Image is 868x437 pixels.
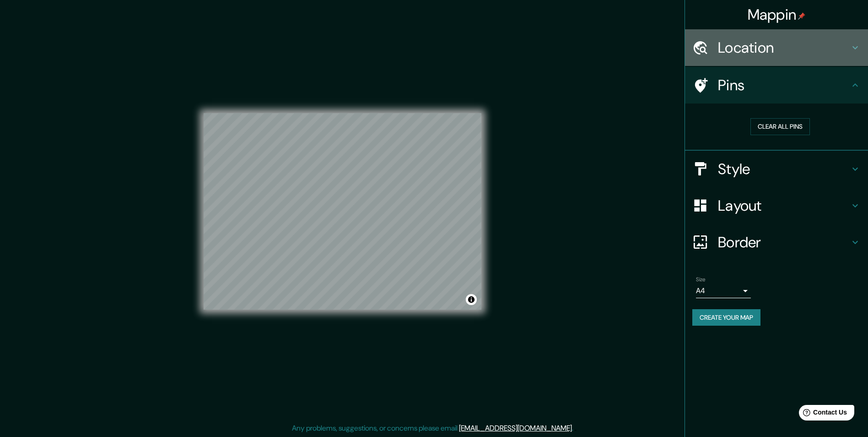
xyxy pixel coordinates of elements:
iframe: Help widget launcher [787,401,858,427]
h4: Border [718,233,850,251]
h4: Mappin [748,5,806,24]
label: Size [696,275,706,283]
h4: Style [718,160,850,178]
h4: Pins [718,76,850,94]
h4: Layout [718,197,850,215]
div: Border [685,224,868,261]
canvas: Map [204,113,481,310]
div: Pins [685,67,868,104]
button: Create your map [692,309,760,326]
button: Toggle attribution [466,294,477,305]
div: . [573,423,575,434]
div: Style [685,151,868,187]
div: Layout [685,187,868,224]
div: . [575,423,577,434]
p: Any problems, suggestions, or concerns please email . [292,423,573,434]
button: Clear all pins [750,118,810,135]
div: A4 [696,284,751,298]
div: Location [685,29,868,66]
a: [EMAIL_ADDRESS][DOMAIN_NAME] [459,423,572,433]
img: pin-icon.png [798,12,805,20]
h4: Location [718,38,850,57]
